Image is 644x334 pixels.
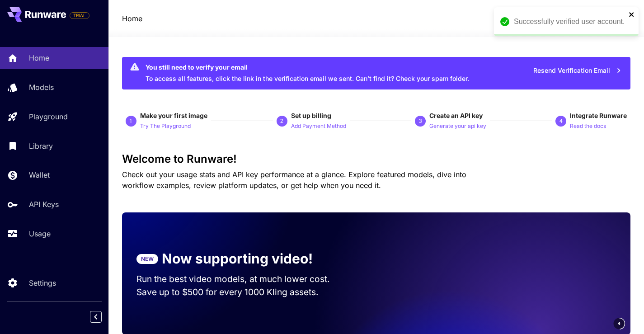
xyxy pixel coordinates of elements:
[141,255,154,263] p: NEW
[29,199,59,210] p: API Keys
[162,249,313,269] p: Now supporting video!
[129,117,132,125] p: 1
[146,62,469,72] div: You still need to verify your email
[429,122,486,131] p: Generate your api key
[136,273,347,286] p: Run the best video models, at much lower cost.
[429,120,486,131] button: Generate your api key
[514,16,626,27] div: Successfully verified user account.
[419,117,422,125] p: 3
[291,122,346,131] p: Add Payment Method
[122,153,631,165] h3: Welcome to Runware!
[429,112,483,119] span: Create an API key
[291,112,331,119] span: Set up billing
[29,52,49,63] p: Home
[140,112,207,119] span: Make your first image
[70,12,89,19] span: TRIAL
[559,117,563,125] p: 4
[599,291,644,334] iframe: Chat Widget
[122,13,142,24] a: Home
[629,11,635,18] button: close
[528,61,627,80] button: Resend Verification Email
[29,278,56,288] p: Settings
[136,286,347,299] p: Save up to $500 for every 1000 Kling assets.
[140,122,191,131] p: Try The Playground
[29,228,51,239] p: Usage
[570,112,627,119] span: Integrate Runware
[29,141,53,151] p: Library
[90,311,102,323] button: Collapse sidebar
[280,117,283,125] p: 2
[122,13,142,24] nav: breadcrumb
[570,120,606,131] button: Read the docs
[146,60,469,87] div: To access all features, click the link in the verification email we sent. Can’t find it? Check yo...
[70,10,89,21] span: Add your payment card to enable full platform functionality.
[570,122,606,131] p: Read the docs
[29,111,68,122] p: Playground
[122,170,466,190] span: Check out your usage stats and API key performance at a glance. Explore featured models, dive int...
[291,120,346,131] button: Add Payment Method
[97,309,108,325] div: Collapse sidebar
[29,82,54,93] p: Models
[29,169,50,180] p: Wallet
[140,120,191,131] button: Try The Playground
